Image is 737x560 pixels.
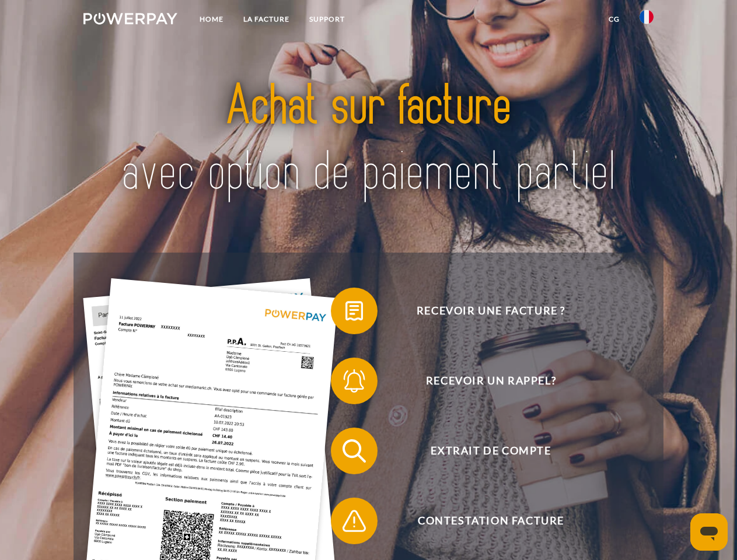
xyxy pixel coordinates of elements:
button: Recevoir un rappel? [331,358,634,404]
button: Recevoir une facture ? [331,288,634,334]
img: qb_warning.svg [340,506,369,535]
img: logo-powerpay-white.svg [83,13,177,24]
button: Contestation Facture [331,498,634,544]
span: Contestation Facture [348,498,634,544]
span: Extrait de compte [348,428,634,474]
img: qb_bell.svg [340,366,369,395]
iframe: Bouton de lancement de la fenêtre de messagerie [690,513,728,551]
a: Home [190,9,233,30]
button: Extrait de compte [331,428,634,474]
img: fr [640,10,654,24]
a: CG [599,9,630,30]
span: Recevoir un rappel? [348,358,634,404]
img: qb_search.svg [340,436,369,466]
a: LA FACTURE [233,9,299,30]
img: qb_bill.svg [340,296,369,325]
span: Recevoir une facture ? [348,288,634,334]
img: title-powerpay_fr.svg [111,56,626,223]
a: Support [299,9,355,30]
